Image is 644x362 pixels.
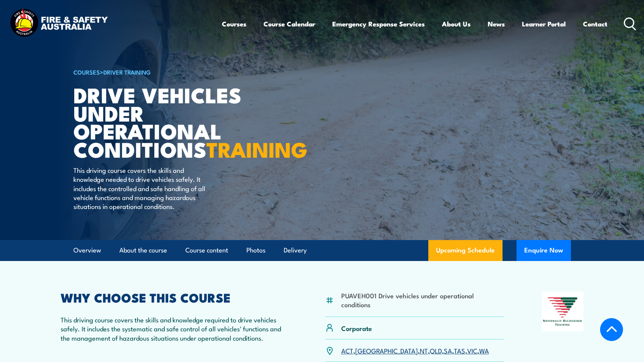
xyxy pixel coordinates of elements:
[103,68,151,76] a: Driver Training
[583,14,607,34] a: Contact
[61,292,288,303] h2: WHY CHOOSE THIS COURSE
[341,291,504,309] li: PUAVEH001 Drive vehicles under operational conditions
[355,346,418,355] a: [GEOGRAPHIC_DATA]
[284,240,307,261] a: Delivery
[341,346,353,355] a: ACT
[206,132,307,165] strong: TRAINING
[341,346,489,355] p: , , , , , , ,
[73,67,265,77] h6: >
[517,240,571,261] button: Enquire Now
[73,68,100,76] a: COURSES
[428,240,503,261] a: Upcoming Schedule
[264,14,315,34] a: Course Calendar
[420,346,428,355] a: NT
[73,165,215,211] p: This driving course covers the skills and knowledge needed to drive vehicles safely. It includes ...
[454,346,465,355] a: TAS
[73,240,101,261] a: Overview
[430,346,442,355] a: QLD
[73,85,265,158] h1: Drive Vehicles under Operational Conditions
[332,14,425,34] a: Emergency Response Services
[467,346,477,355] a: VIC
[442,14,471,34] a: About Us
[61,315,288,342] p: This driving course covers the skills and knowledge required to drive vehicles safely. It include...
[119,240,167,261] a: About the course
[246,240,265,261] a: Photos
[488,14,505,34] a: News
[185,240,228,261] a: Course content
[341,324,372,332] p: Corporate
[542,292,584,331] img: Nationally Recognised Training logo.
[522,14,566,34] a: Learner Portal
[479,346,489,355] a: WA
[444,346,452,355] a: SA
[222,14,246,34] a: Courses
